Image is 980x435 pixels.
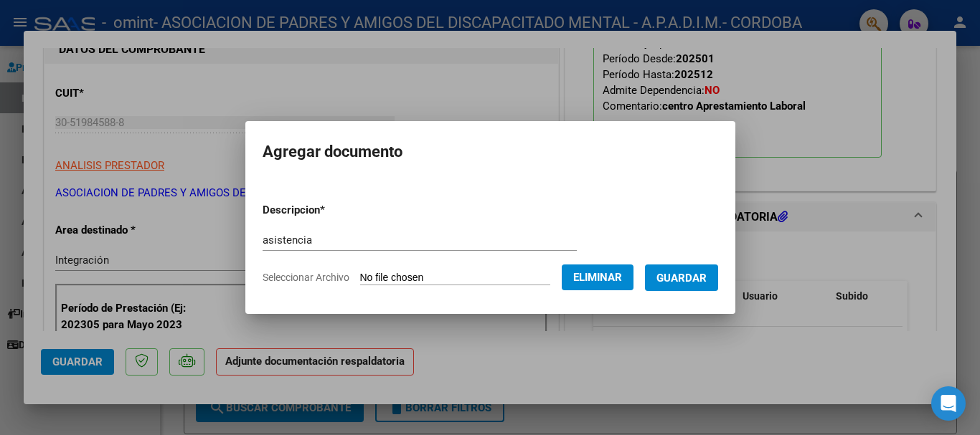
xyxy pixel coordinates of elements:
[263,202,400,219] p: Descripcion
[573,271,622,284] span: Eliminar
[645,264,718,291] button: Guardar
[931,386,966,421] div: Open Intercom Messenger
[562,264,633,290] button: Eliminar
[263,138,718,166] h2: Agregar documento
[656,272,707,285] span: Guardar
[263,272,349,283] span: Seleccionar Archivo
